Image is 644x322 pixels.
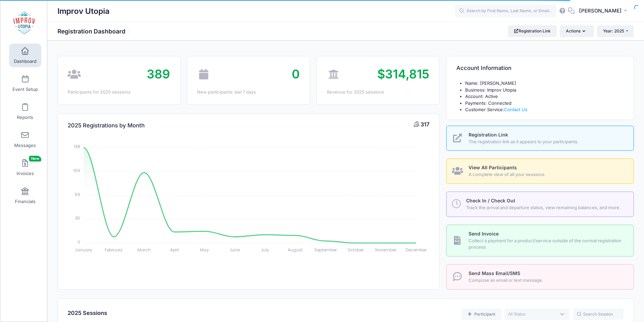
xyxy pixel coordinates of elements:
[466,198,515,203] span: Check In / Check Out
[105,247,123,253] tspan: February
[9,184,41,207] a: Financials
[406,247,427,253] tspan: December
[455,4,556,18] input: Search by First Name, Last Name, or Email...
[57,3,110,19] h1: Improv Utopia
[446,264,634,290] a: Send Mass Email/SMS Compose an email or text message.
[75,191,80,197] tspan: 69
[74,168,80,173] tspan: 104
[469,277,626,284] span: Compose an email or text message.
[261,247,269,253] tspan: July
[508,25,557,37] a: Registration Link
[597,25,634,37] button: Year: 2025
[560,25,594,37] button: Actions
[200,247,209,253] tspan: May
[78,239,80,245] tspan: 0
[446,192,634,217] a: Check In / Check Out Track the arrival and departure status, view remaining balances, and more.
[579,7,622,15] span: [PERSON_NAME]
[197,89,300,96] div: New participants: last 7 days
[456,59,511,78] h4: Account Information
[14,58,37,64] span: Dashboard
[575,3,634,19] button: [PERSON_NAME]
[465,100,624,107] li: Payments: Connected
[469,238,626,251] span: Collect a payment for a product/service outside of the normal registration process
[9,128,41,151] a: Messages
[465,87,624,94] li: Business: Improv Utopia
[288,247,303,253] tspan: August
[0,7,48,39] a: Improv Utopia
[17,115,33,120] span: Reports
[465,80,624,87] li: Name: [PERSON_NAME]
[314,247,337,253] tspan: September
[147,67,170,81] span: 389
[327,89,429,96] div: Revenue for 2025 sessions
[29,156,41,162] span: New
[376,247,397,253] tspan: November
[15,199,35,204] span: Financials
[421,121,429,128] span: 317
[9,44,41,67] a: Dashboard
[74,144,80,149] tspan: 138
[68,89,170,96] div: Participants for 2025 sessions
[9,156,41,179] a: InvoicesNew
[446,126,634,151] a: Registration Link The registration link as it appears to your participants.
[469,270,520,276] span: Send Mass Email/SMS
[9,100,41,123] a: Reports
[14,143,36,148] span: Messages
[9,72,41,95] a: Event Setup
[170,247,179,253] tspan: April
[461,308,501,320] a: Add a new manual registration
[469,139,626,145] span: The registration link as it appears to your participants.
[377,67,429,81] span: $314,815
[446,225,634,256] a: Send Invoice Collect a payment for a product/service outside of the normal registration process
[57,28,131,35] h1: Registration Dashboard
[465,106,624,113] li: Customer Service:
[466,204,626,211] span: Track the arrival and departure status, view remaining balances, and more.
[348,247,364,253] tspan: October
[469,171,626,178] span: A complete view of all your sessions.
[469,132,508,138] span: Registration Link
[68,116,145,135] h4: 2025 Registrations by Month
[465,93,624,100] li: Account: Active
[508,311,556,317] textarea: Search
[75,215,80,221] tspan: 35
[13,86,38,92] span: Event Setup
[68,309,107,316] span: 2025 Sessions
[17,171,34,176] span: Invoices
[446,158,634,184] a: View All Participants A complete view of all your sessions.
[230,247,240,253] tspan: June
[292,67,300,81] span: 0
[469,165,517,170] span: View All Participants
[75,247,93,253] tspan: January
[573,308,624,320] input: Search Session
[469,231,499,237] span: Send Invoice
[138,247,151,253] tspan: March
[603,28,624,33] span: Year: 2025
[11,10,37,36] img: Improv Utopia
[504,107,527,112] a: Contact Us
